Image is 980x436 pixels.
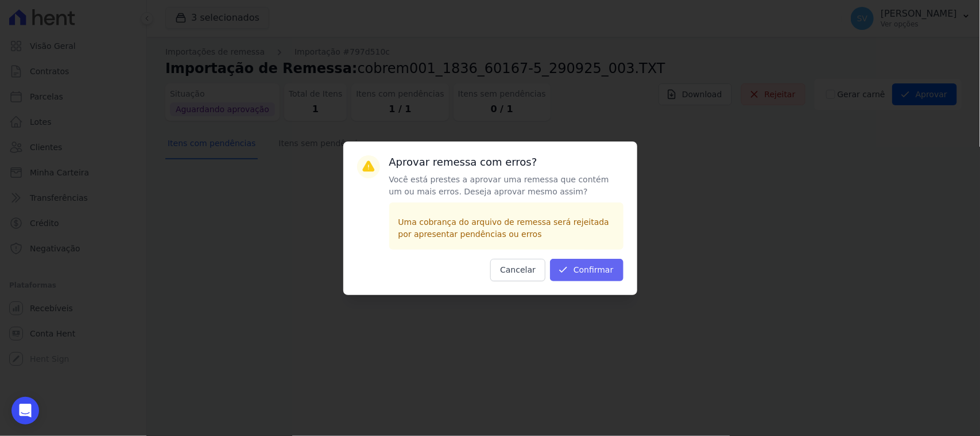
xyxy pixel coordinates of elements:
[389,155,623,169] h3: Aprovar remessa com erros?
[398,216,614,240] p: Uma cobrança do arquivo de remessa será rejeitada por apresentar pendências ou erros
[550,259,623,281] button: Confirmar
[490,259,545,281] button: Cancelar
[11,397,39,424] div: Open Intercom Messenger
[389,174,623,198] p: Você está prestes a aprovar uma remessa que contém um ou mais erros. Deseja aprovar mesmo assim?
